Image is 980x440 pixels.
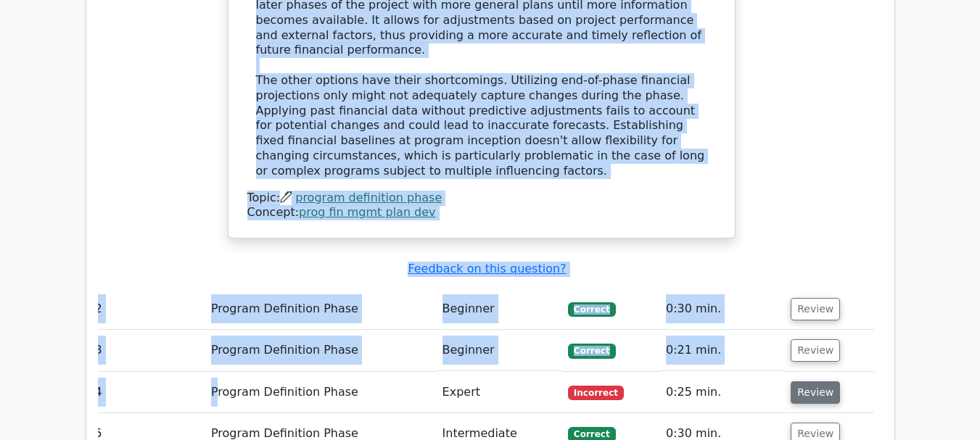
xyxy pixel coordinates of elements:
div: Concept: [247,205,716,220]
td: Beginner [437,289,562,330]
td: Program Definition Phase [205,289,437,330]
a: prog fin mgmt plan dev [299,205,436,219]
button: Review [791,298,840,320]
button: Review [791,381,840,404]
span: Correct [568,344,615,358]
button: Review [791,339,840,362]
a: Feedback on this question? [408,262,566,275]
td: 0:21 min. [660,330,785,371]
td: 0:30 min. [660,289,785,330]
td: 4 [89,372,205,413]
td: 3 [89,330,205,371]
a: program definition phase [295,191,442,204]
span: Correct [568,302,615,317]
td: 0:25 min. [660,372,785,413]
td: Beginner [437,330,562,371]
span: Incorrect [568,386,624,400]
td: Expert [437,372,562,413]
td: 2 [89,289,205,330]
td: Program Definition Phase [205,372,437,413]
td: Program Definition Phase [205,330,437,371]
div: Topic: [247,191,716,206]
